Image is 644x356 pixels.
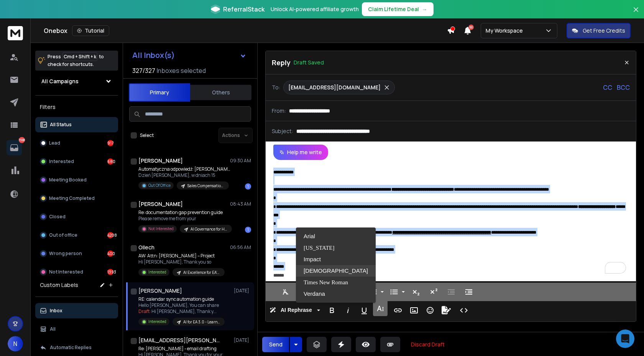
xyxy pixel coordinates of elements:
p: Draft Saved [294,59,324,66]
h1: Ollech [138,244,154,251]
button: N [8,336,23,351]
h3: Filters [35,102,118,112]
h1: [PERSON_NAME] [138,157,183,165]
p: RE: calendar sync automation guide [138,296,225,302]
button: Help me write [273,145,328,160]
span: Draft: [138,308,151,315]
button: Increase Indent (⌘]) [462,284,476,300]
button: Discard Draft [405,337,451,352]
button: All [35,321,118,337]
a: 7598 [7,140,22,155]
h3: Custom Labels [40,281,78,289]
p: My Workspace [486,27,526,35]
p: 09:30 AM [230,158,251,164]
button: Insert Link (⌘K) [391,303,405,318]
p: Not Interested [148,226,174,232]
p: Dzień [PERSON_NAME], w dniach 15 [138,172,230,178]
p: AW: Attn: [PERSON_NAME] – Project [138,253,225,259]
span: 327 / 327 [132,66,155,75]
p: Automatic Replies [50,344,92,351]
button: Claim Lifetime Deal→ [362,2,434,16]
p: [DATE] [234,337,251,343]
p: Interested [148,319,166,325]
div: 400 [107,251,113,257]
button: Meeting Completed [35,191,118,206]
p: [EMAIL_ADDRESS][DOMAIN_NAME] [288,84,381,91]
p: AI for EA 3.0 - Learnova [183,319,220,325]
p: All [50,326,56,332]
p: Hi [PERSON_NAME], Thank you so [138,259,225,265]
button: Unordered List [387,284,401,300]
button: Signature [439,303,453,318]
a: Impact [296,254,376,265]
button: All Campaigns [35,74,118,89]
div: 4208 [107,232,113,238]
button: Closed [35,209,118,224]
p: Press to check for shortcuts. [48,53,104,68]
button: Unordered List [400,284,406,300]
p: Out Of Office [148,183,171,188]
p: Re: [PERSON_NAME] - email drafting [138,346,225,352]
button: Interested680 [35,154,118,169]
button: Others [190,84,251,101]
p: Hello [PERSON_NAME], You can share [138,302,225,308]
button: Out of office4208 [35,227,118,243]
p: From: [272,107,286,115]
a: Georgia [296,242,376,254]
p: Meeting Booked [49,177,87,183]
button: Superscript [426,284,441,300]
button: Primary [129,83,190,102]
div: 917 [107,140,113,146]
div: Open Intercom Messenger [616,330,634,348]
button: Insert Image (⌘P) [407,303,421,318]
h1: [EMAIL_ADDRESS][PERSON_NAME][DOMAIN_NAME] [138,336,223,344]
p: All Status [50,122,72,128]
button: Meeting Booked [35,172,118,188]
button: Automatic Replies [35,340,118,355]
button: Wrong person400 [35,246,118,261]
a: Tahoma [296,265,376,277]
p: Get Free Credits [583,27,625,35]
button: Send [262,337,289,352]
h1: All Inbox(s) [132,51,175,59]
div: To enrich screen reader interactions, please activate Accessibility in Grammarly extension settings [266,160,636,281]
div: 1 [245,227,251,233]
p: 7598 [19,137,25,143]
button: Inbox [35,303,118,318]
div: Onebox [44,25,447,36]
p: Sales Compensation & SIPs 3.0 - Keynotive [187,183,224,189]
p: Automatyczna odpowiedź: [PERSON_NAME] - true [138,166,230,172]
p: CC [603,83,612,92]
p: AI Excellence for EA's - Keynotive [183,270,220,275]
button: Close banner [631,5,641,23]
button: Italic (⌘I) [341,303,355,318]
span: Cmd + Shift + k [62,52,97,61]
a: Times New Roman [296,277,376,288]
button: All Inbox(s) [126,48,253,63]
a: Verdana [296,288,376,300]
div: 1 [245,183,251,190]
label: Select [140,132,154,138]
p: Subject: [272,127,293,135]
span: Hi [PERSON_NAME], Thank y ... [151,308,217,315]
p: Inbox [50,308,62,314]
button: Decrease Indent (⌘[) [444,284,458,300]
div: 680 [107,158,113,165]
h3: Inboxes selected [157,66,206,75]
span: 50 [468,25,474,30]
p: Interested [49,158,74,165]
button: Underline (⌘U) [357,303,371,318]
p: Out of office [49,232,77,238]
p: Re: documentation gap prevention guide [138,209,230,216]
button: Clear Formatting [278,284,293,300]
p: Interested [148,269,166,275]
button: Not Interested1393 [35,264,118,280]
button: Emoticons [423,303,437,318]
p: [DATE] [234,288,251,294]
button: Subscript [409,284,423,300]
button: Tutorial [72,25,109,36]
p: Closed [49,214,66,220]
p: To: [272,84,280,91]
span: AI Rephrase [279,307,314,313]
